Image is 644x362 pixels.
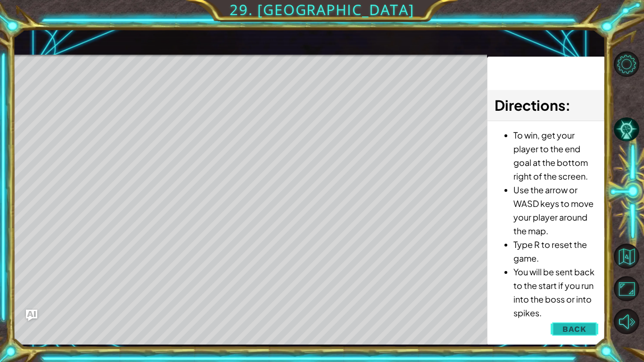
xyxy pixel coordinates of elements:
[495,96,565,114] span: Directions
[614,51,639,77] button: Level Options
[615,240,644,272] a: Back to Map
[513,238,598,265] li: Type R to reset the game.
[513,265,598,320] li: You will be sent back to the start if you run into the boss or into spikes.
[614,309,639,334] button: Mute
[562,324,586,334] span: Back
[513,128,598,183] li: To win, get your player to the end goal at the bottom right of the screen.
[26,310,37,321] button: Ask AI
[495,95,598,116] h3: :
[513,183,598,238] li: Use the arrow or WASD keys to move your player around the map.
[614,117,639,142] button: AI Hint
[551,320,598,338] button: Back
[614,276,639,302] button: Maximize Browser
[614,244,639,269] button: Back to Map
